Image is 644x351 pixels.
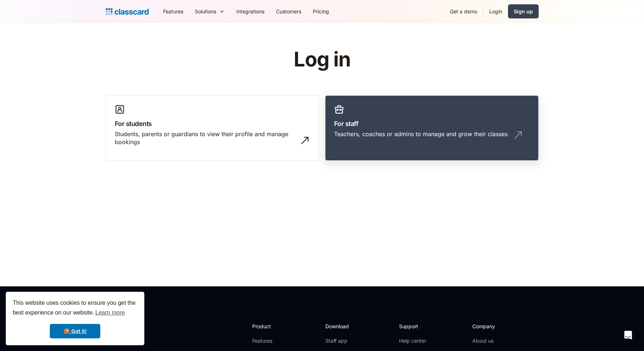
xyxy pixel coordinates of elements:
div: Teachers, coaches or admins to manage and grow their classes [334,130,508,138]
a: Staff app [325,337,355,344]
h2: Support [399,322,428,330]
a: dismiss cookie message [50,324,100,338]
h2: Company [472,322,520,330]
h1: Log in [207,48,437,71]
a: Logo [106,6,149,17]
a: learn more about cookies [94,307,126,318]
div: Open Intercom Messenger [619,326,637,344]
a: Features [252,337,291,344]
a: Sign up [508,4,539,18]
a: Login [483,3,508,19]
a: Get a demo [444,3,483,19]
a: For staffTeachers, coaches or admins to manage and grow their classes [325,95,539,161]
div: Solutions [189,3,231,19]
a: About us [472,337,520,344]
a: Features [157,3,189,19]
a: For studentsStudents, parents or guardians to view their profile and manage bookings [106,95,319,161]
h3: For students [115,119,310,129]
span: This website uses cookies to ensure you get the best experience on our website. [13,299,137,318]
h3: For staff [334,119,530,129]
div: cookieconsent [6,292,144,345]
div: Sign up [514,8,533,15]
div: Students, parents or guardians to view their profile and manage bookings [115,130,296,146]
a: Integrations [231,3,270,19]
div: Solutions [195,8,216,15]
h2: Product [252,322,291,330]
a: Customers [270,3,307,19]
a: Help center [399,337,428,344]
h2: Download [325,322,355,330]
a: Pricing [307,3,335,19]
